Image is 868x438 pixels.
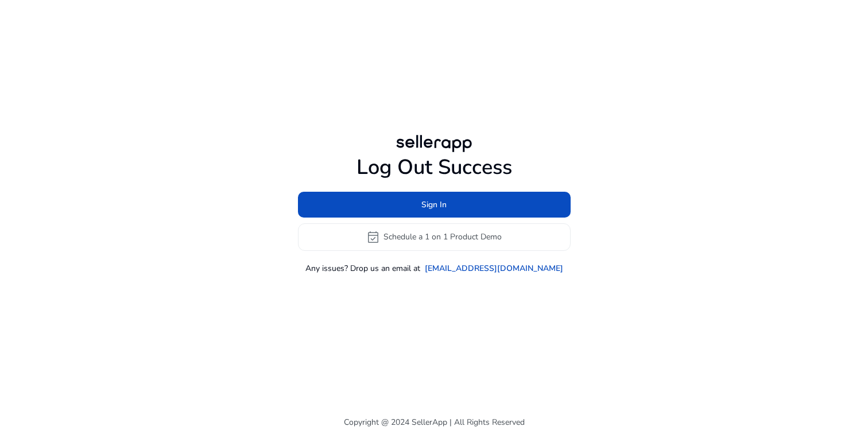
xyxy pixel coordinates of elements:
h1: Log Out Success [298,155,571,180]
span: event_available [366,230,380,244]
button: event_availableSchedule a 1 on 1 Product Demo [298,223,571,251]
p: Any issues? Drop us an email at [305,262,420,274]
button: Sign In [298,192,571,218]
a: [EMAIL_ADDRESS][DOMAIN_NAME] [425,262,563,274]
span: Sign In [421,199,447,211]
